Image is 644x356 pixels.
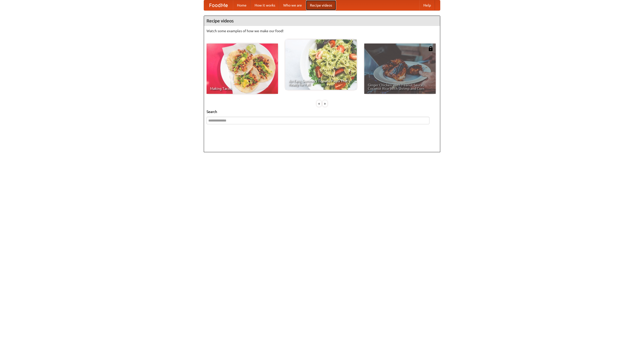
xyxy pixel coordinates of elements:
a: Recipe videos [306,0,336,10]
div: « [317,100,321,107]
a: FoodMe [204,0,233,10]
div: » [323,100,327,107]
img: 483408.png [428,46,433,51]
span: An Easy, Summery Tomato Pasta That's Ready for Fall [289,79,353,86]
a: Home [233,0,251,10]
a: Help [419,0,435,10]
span: Making Tacos [210,87,274,90]
h5: Search [207,109,437,114]
a: How it works [251,0,279,10]
p: Watch some examples of how we make our food! [207,28,437,33]
a: Who we are [279,0,306,10]
h4: Recipe videos [204,16,440,26]
a: Making Tacos [207,44,278,94]
a: An Easy, Summery Tomato Pasta That's Ready for Fall [285,39,357,90]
